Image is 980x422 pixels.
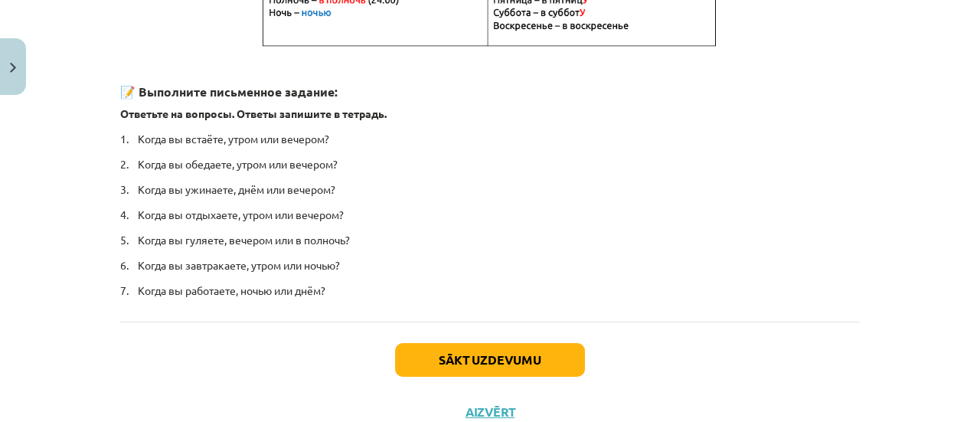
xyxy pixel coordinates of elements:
p: 7. Когда вы работаете, ночью или днём? [120,283,860,299]
p: 1. Когда вы встаёте, утром или вечером? [120,131,860,147]
p: 3. Когда вы ужинаете, днём или вечером? [120,182,860,198]
img: icon-close-lesson-0947bae3869378f0d4975bcd49f059093ad1ed9edebbc8119c70593378902aed.svg [10,63,16,73]
p: 5. Когда вы гуляете, вечером или в полночь? [120,232,860,248]
b: Ответьте на вопросы. Ответы запишите в тетрадь. [120,106,387,120]
strong: 📝 Выполните письменное задание: [120,83,338,100]
p: 2. Когда вы обедаете, утром или вечером? [120,156,860,172]
button: Aizvērt [461,404,519,420]
button: Sākt uzdevumu [395,343,585,377]
p: 4. Когда вы отдыхаете, утром или вечером? [120,207,860,223]
p: 6. Когда вы завтракаете, утром или ночью? [120,257,860,273]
